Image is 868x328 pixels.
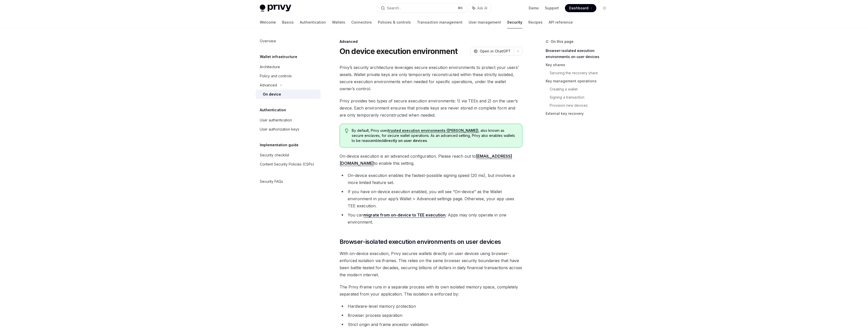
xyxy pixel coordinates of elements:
a: User management [469,16,501,28]
a: Policies & controls [378,16,411,28]
a: Security checklist [256,151,321,160]
h5: Wallet infrastructure [260,54,297,60]
button: Ask AI [469,4,491,13]
a: Architecture [256,62,321,71]
div: Content Security Policies (CSPs) [260,161,314,167]
a: Connectors [351,16,372,28]
h5: Implementation guide [260,142,299,148]
a: Authentication [300,16,326,28]
span: On this page [551,39,574,45]
a: Overview [256,37,321,46]
a: Key shares [546,61,613,69]
a: Key management operations [546,77,613,85]
span: On-device execution is an advanced configuration. Please reach out to to enable this setting. [340,153,522,167]
span: Ask AI [477,6,487,11]
a: User authorization keys [256,125,321,134]
a: Dashboard [565,4,596,12]
a: Welcome [260,16,276,28]
a: Demo [529,6,539,11]
li: Strict origin and frame ancestor validation [340,321,522,328]
li: On-device execution enables the fastest-possible signing speed (20 ms), but involves a more limit... [340,172,522,186]
span: Privy’s security architecture leverages secure execution environments to protect your users’ asse... [340,64,522,92]
span: The Privy iframe runs in a separate process with its own isolated memory space, completely separa... [340,283,522,298]
a: Security FAQs [256,177,321,186]
div: Advanced [340,39,522,44]
div: Security checklist [260,152,289,158]
span: ⌘ K [458,6,463,10]
div: Security FAQs [260,178,283,185]
a: Basics [282,16,294,28]
div: User authorization keys [260,126,299,132]
div: On device [263,91,281,97]
a: Transaction management [417,16,463,28]
a: Browser-isolated execution environments on user devices [546,47,613,61]
span: Browser-isolated execution environments on user devices [340,238,501,246]
a: Policy and controls [256,71,321,81]
li: Hardware-level memory protection [340,303,522,310]
a: API reference [549,16,573,28]
div: User authentication [260,117,292,123]
span: Privy provides two types of secure execution environments: 1) via TEEs and 2) on the user’s devic... [340,97,522,119]
a: Provision new devices [550,101,613,110]
div: Search... [387,5,401,11]
a: Wallets [332,16,345,28]
li: Browser process separation [340,312,522,319]
span: By default, Privy uses , also known as secure enclaves, for secure wallet operations. As an advan... [352,128,517,143]
a: Content Security Policies (CSPs) [256,160,321,169]
strong: directly on user devices [383,138,427,143]
a: migrate from on-device to TEE execution [364,212,446,218]
a: User authentication [256,116,321,125]
span: Open in ChatGPT [480,49,511,54]
a: Security [507,16,522,28]
div: Architecture [260,64,280,70]
img: light logo [260,5,291,12]
svg: Tip [345,129,348,133]
a: Support [545,6,559,11]
li: You can . Apps may only operate in one environment. [340,211,522,226]
h1: On device execution environment [340,47,458,56]
a: trusted execution environments ([PERSON_NAME]) [388,128,478,133]
h5: Authentication [260,107,286,113]
span: With on-device execution, Privy secures wallets directly on user devices using browser-enforced i... [340,250,522,278]
button: Toggle dark mode [600,4,608,12]
a: Recipes [528,16,543,28]
div: Advanced [260,82,277,88]
button: Open in ChatGPT [470,47,514,56]
div: Policy and controls [260,73,292,79]
a: External key recovery [546,110,613,118]
li: If you have on-device execution enabled, you will see “On-device” as the Wallet environment in yo... [340,188,522,209]
span: Dashboard [569,6,588,11]
div: Overview [260,38,276,44]
a: Creating a wallet [550,85,613,93]
a: Signing a transaction [550,93,613,101]
a: Securing the recovery share [550,69,613,77]
button: Search...⌘K [377,4,466,13]
a: On device [256,90,321,99]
